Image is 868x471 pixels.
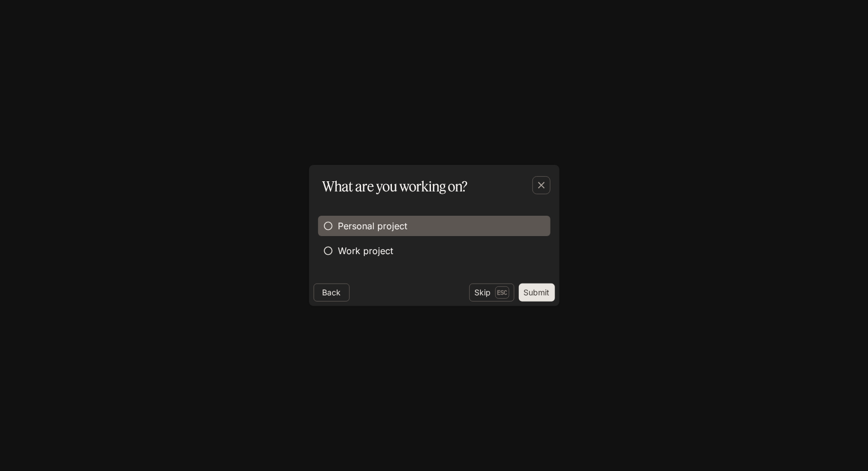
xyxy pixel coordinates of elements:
[338,244,394,258] span: Work project
[519,284,555,302] button: Submit
[314,284,350,302] button: Back
[323,176,468,197] p: What are you working on?
[469,284,514,302] button: SkipEsc
[495,286,509,299] p: Esc
[338,219,408,233] span: Personal project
